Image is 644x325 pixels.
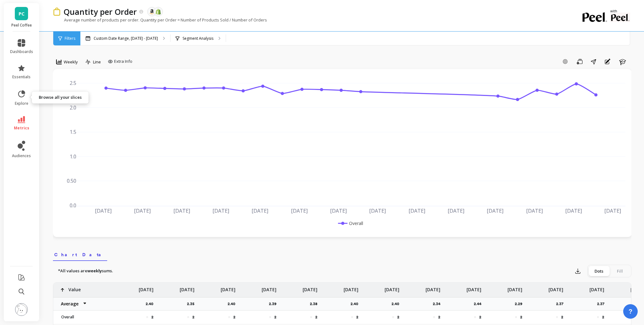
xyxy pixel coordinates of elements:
[351,301,362,306] p: 2.40
[57,315,113,320] p: Overall
[12,153,31,158] span: audiences
[221,283,235,293] p: [DATE]
[58,268,113,274] p: *All values are sums.
[269,301,280,306] p: 2.39
[14,126,29,131] span: metrics
[64,6,137,17] p: Quantity per Order
[356,315,358,320] p: 2
[426,283,440,293] p: [DATE]
[87,268,102,274] strong: weekly
[146,301,157,306] p: 2.40
[183,36,213,41] p: Segment Analysis
[93,59,101,65] span: Line
[397,315,399,320] p: 2
[53,17,267,23] p: Average number of products per order. Quantity per Order = Number of Products Sold / Number of Or...
[508,283,522,293] p: [DATE]
[68,283,81,293] p: Value
[192,315,194,320] p: 2
[385,283,399,293] p: [DATE]
[344,283,358,293] p: [DATE]
[467,283,481,293] p: [DATE]
[315,315,317,320] p: 2
[623,304,638,319] button: ?
[155,9,161,15] img: api.shopify.svg
[433,301,444,306] p: 2.34
[228,301,239,306] p: 2.40
[556,301,567,306] p: 2.37
[53,246,631,261] nav: Tabs
[187,301,198,306] p: 2.35
[589,283,604,293] p: [DATE]
[274,315,276,320] p: 2
[479,315,481,320] p: 2
[310,301,321,306] p: 2.38
[610,13,630,22] img: partner logo
[602,315,604,320] p: 2
[597,301,608,306] p: 2.37
[10,23,33,28] p: Peel Coffee
[548,283,563,293] p: [DATE]
[303,283,317,293] p: [DATE]
[114,58,132,65] span: Extra Info
[94,36,158,41] p: Custom Date Range, [DATE] - [DATE]
[180,283,194,293] p: [DATE]
[262,283,276,293] p: [DATE]
[139,283,154,293] p: [DATE]
[438,315,440,320] p: 2
[589,266,609,276] div: Dots
[474,301,485,306] p: 2.44
[520,315,522,320] p: 2
[609,266,630,276] div: Fill
[15,101,28,106] span: explore
[10,49,33,54] span: dashboards
[392,301,403,306] p: 2.40
[53,8,61,15] img: header icon
[629,307,632,316] span: ?
[64,59,78,65] span: Weekly
[12,74,31,80] span: essentials
[233,315,235,320] p: 2
[54,251,106,258] span: Chart Data
[561,315,563,320] p: 2
[15,303,28,316] img: profile picture
[151,315,154,320] p: 2
[610,9,630,13] p: with
[19,10,25,17] span: PC
[149,9,155,15] img: api.amazon.svg
[515,301,526,306] p: 2.29
[65,36,75,41] span: Filters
